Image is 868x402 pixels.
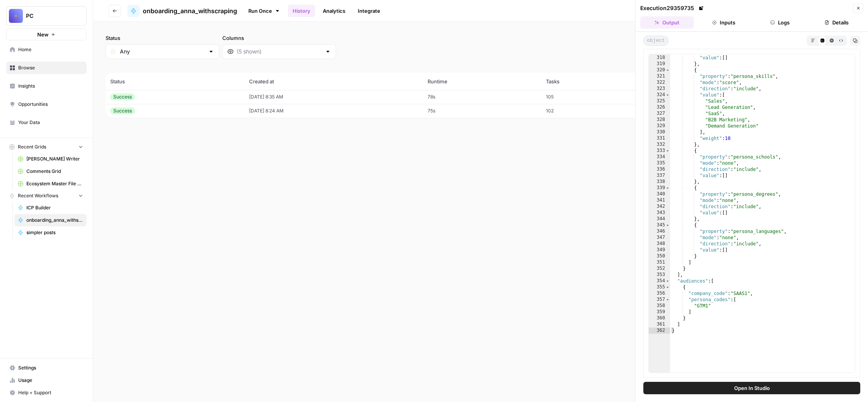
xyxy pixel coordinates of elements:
a: Insights [6,80,87,92]
a: Ecosystem Master File - SaaS.csv [14,178,87,190]
button: Logs [754,16,807,29]
div: 329 [649,123,670,129]
span: Toggle code folding, rows 355 through 360 [665,284,670,290]
button: Recent Workflows [6,190,87,202]
a: Integrate [353,5,385,17]
button: Inputs [697,16,750,29]
div: 323 [649,86,670,92]
div: 352 [649,266,670,272]
div: 343 [649,210,670,216]
span: Toggle code folding, rows 339 through 344 [665,185,670,191]
div: 346 [649,228,670,235]
td: 102 [541,104,634,118]
a: Comments Grid [14,165,87,178]
div: 361 [649,321,670,328]
td: 78s [423,90,541,104]
div: 324 [649,92,670,98]
span: Open In Studio [734,384,770,392]
span: object [643,36,669,46]
div: 328 [649,117,670,123]
span: Toggle code folding, rows 320 through 332 [665,67,670,73]
button: Open In Studio [643,382,860,394]
span: Recent Workflows [18,192,58,199]
div: 360 [649,315,670,321]
div: 325 [649,98,670,104]
div: 351 [649,259,670,266]
div: 334 [649,154,670,160]
a: Settings [6,362,87,374]
span: Recent Grids [18,143,46,150]
div: 327 [649,110,670,117]
div: 331 [649,135,670,141]
span: ICP Builder [26,204,83,211]
label: Columns [222,34,336,42]
a: History [288,5,315,17]
div: 333 [649,148,670,154]
div: 337 [649,173,670,179]
a: Opportunities [6,98,87,110]
a: Analytics [318,5,350,17]
div: 345 [649,222,670,228]
th: Created at [244,73,423,90]
div: 332 [649,141,670,148]
div: 347 [649,235,670,241]
div: 336 [649,166,670,173]
span: Your Data [18,119,83,126]
span: Toggle code folding, rows 354 through 361 [665,278,670,284]
div: 358 [649,303,670,309]
div: 338 [649,179,670,185]
span: Toggle code folding, rows 324 through 330 [665,92,670,98]
div: 344 [649,216,670,222]
button: Help + Support [6,386,87,399]
div: 318 [649,55,670,61]
div: 319 [649,61,670,67]
input: (5 shown) [237,48,322,55]
div: 362 [649,328,670,334]
td: 105 [541,90,634,104]
a: onboarding_anna_withscraping [14,214,87,226]
div: 339 [649,185,670,191]
a: ICP Builder [14,202,87,214]
div: 322 [649,79,670,86]
a: Run Once [243,4,285,17]
span: New [37,31,49,38]
a: Your Data [6,116,87,129]
span: Home [18,46,83,53]
div: 357 [649,297,670,303]
span: Settings [18,364,83,371]
div: Success [110,107,135,114]
td: [DATE] 8:24 AM [244,104,423,118]
a: Browse [6,62,87,74]
span: Help + Support [18,389,83,396]
span: onboarding_anna_withscraping [143,6,237,16]
span: (2 records) [106,59,856,73]
th: Tasks [541,73,634,90]
div: 342 [649,204,670,210]
input: Any [120,48,205,55]
span: Usage [18,377,83,384]
button: Workspace: PC [6,6,87,26]
a: onboarding_anna_withscraping [127,5,237,17]
span: onboarding_anna_withscraping [26,217,83,224]
div: 341 [649,197,670,204]
th: Status [106,73,244,90]
button: Output [640,16,694,29]
div: 355 [649,284,670,290]
a: Usage [6,374,87,386]
img: PC Logo [9,9,23,23]
div: 353 [649,272,670,278]
button: Details [810,16,863,29]
div: 320 [649,67,670,73]
a: [PERSON_NAME] Writer [14,153,87,165]
span: Insights [18,83,83,90]
td: [DATE] 8:35 AM [244,90,423,104]
span: Opportunities [18,101,83,108]
div: 359 [649,309,670,315]
span: Browse [18,64,83,71]
span: Toggle code folding, rows 357 through 359 [665,297,670,303]
span: Comments Grid [26,168,83,175]
span: Toggle code folding, rows 345 through 350 [665,222,670,228]
div: 356 [649,290,670,297]
span: [PERSON_NAME] Writer [26,155,83,162]
span: simpler posts [26,229,83,236]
